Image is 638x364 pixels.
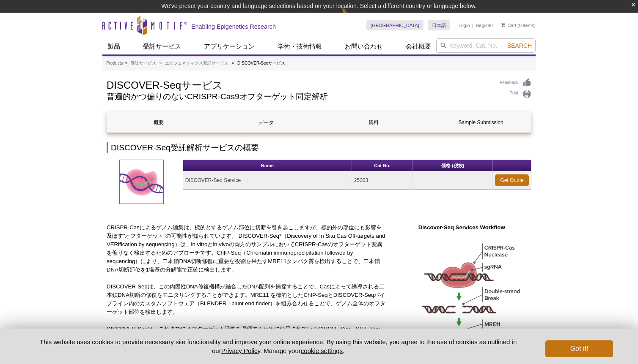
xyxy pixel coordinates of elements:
a: 日本語 [428,20,450,30]
li: » [159,61,162,65]
a: 受託サービス [138,38,186,54]
h2: 普遍的かつ偏りのないCRISPR-Cas9オフターゲット同定解析 [107,93,491,101]
li: DISCOVER-Seqサービス [237,61,285,65]
li: » [232,61,234,65]
li: | [472,20,473,30]
h1: DISCOVER-Seqサービス [107,78,491,91]
th: Cat No. [352,160,413,171]
p: DISCOVER-Seqは、この内因性DNA修復機構が結合したDNA配列を捕捉することで、Casによって誘導される二本鎖DNA切断の修復をモニタリングすることができます。MRE11 を標的とした... [107,283,385,316]
h2: Enabling Epigenetics Research [191,23,276,30]
button: Search [505,42,534,49]
strong: Discover-Seq Services Workflow [418,224,505,231]
a: 受託サービス [131,60,156,67]
a: データ [214,112,317,133]
a: Login [459,22,470,28]
th: 価格 (税抜) [413,160,493,171]
a: お問い合わせ [340,38,388,54]
a: 学術・技術情報 [272,38,327,54]
img: DISCOVER-Seq Service [119,160,164,204]
a: Products [106,60,123,67]
p: DISCOVER-Seqは、これまでにオフターゲット活性を評価するために使用されているCIRCLE-Seq、SITE-Seq、GUIDE-Seq、BLISSなどと比較しても優れており、特に偽陽性... [107,325,385,350]
a: Sample Submission [429,112,532,133]
a: エピジェネティクス受託サービス [165,60,228,67]
a: 資料 [322,112,425,133]
a: 会社概要 [401,38,436,54]
a: Feedback [500,78,531,87]
a: Register [476,22,493,28]
a: 製品 [102,38,125,54]
a: Privacy Policy [221,347,260,354]
p: This website uses cookies to provide necessary site functionality and improve your online experie... [25,337,531,355]
img: Change Here [341,6,364,26]
li: (0 items) [501,20,536,30]
th: Name [183,160,352,171]
button: Got it! [545,340,613,357]
button: cookie settings [301,347,343,354]
input: Keyword, Cat. No. [436,38,536,53]
a: [GEOGRAPHIC_DATA] [366,20,423,30]
a: アプリケーション [199,38,260,54]
span: Search [507,42,532,49]
img: Your Cart [501,23,505,27]
td: DISCOVER-Seq Service [183,171,352,190]
td: 25203 [352,171,413,190]
li: » [125,61,127,65]
a: 概要 [107,112,210,133]
a: Print [500,90,531,99]
p: CRISPR-Casによるゲノム編集は、標的とするゲノム部位に切断を引き起こしますが、標的外の部位にも影響を及ぼす”オフターゲット”の可能性が知られています。 DISCOVER-Seq*（Dis... [107,223,385,274]
h2: DISCOVER-Seq受託解析サービスの概要 [107,142,531,153]
a: Cart [501,22,516,28]
a: Get Quote [495,174,529,186]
